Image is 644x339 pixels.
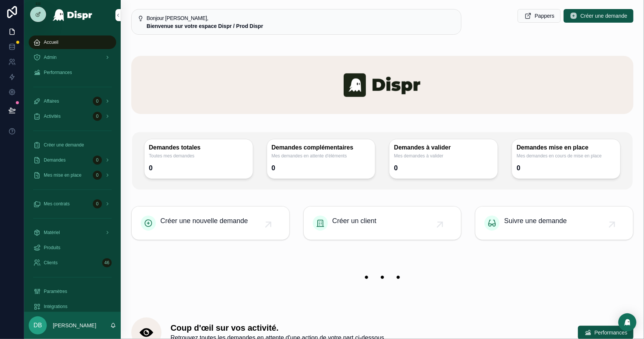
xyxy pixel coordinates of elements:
a: Matériel [29,226,116,239]
div: 0 [272,162,275,174]
div: 0 [93,156,102,165]
span: Matériel [44,230,60,236]
span: Mes demandes en cours de mise en place [516,153,616,159]
div: **Bienvenue sur votre espace Dispr / Prod Dispr** [147,22,455,30]
button: Pappers [518,9,561,23]
strong: Bienvenue sur votre espace Dispr / Prod Dispr [147,23,263,29]
span: Pappers [535,12,554,20]
span: Mes demandes en attente d'éléments [272,153,371,159]
div: 0 [93,199,102,208]
a: Performances [29,66,116,79]
a: Activités0 [29,109,116,123]
span: Demandes [44,157,66,163]
div: 0 [93,171,102,180]
h3: Demandes à valider [394,144,493,151]
a: Demandes0 [29,153,116,167]
span: Mes mise en place [44,172,81,178]
a: Suivre une demande [475,206,633,240]
a: Produits [29,241,116,254]
a: Admin [29,51,116,64]
div: 0 [93,112,102,121]
a: Paramètres [29,285,116,298]
h5: Bonjour David, [147,15,455,21]
a: Accueil [29,35,116,49]
span: Créer une demande [44,142,84,148]
span: Toutes mes demandes [149,153,248,159]
div: Open Intercom Messenger [618,313,636,331]
div: 0 [93,97,102,106]
h3: Demandes totales [149,144,248,151]
h3: Demandes complémentaires [272,144,371,151]
img: banner-dispr.png [131,56,633,114]
div: 0 [149,162,153,174]
span: Intégrations [44,304,68,310]
h1: Coup d'œil sur vos activité. [171,323,384,333]
a: Créer un client [304,206,461,240]
span: Admin [44,54,57,60]
span: Clients [44,260,58,266]
img: App logo [52,9,93,21]
span: DB [34,321,42,330]
a: Mes contrats0 [29,197,116,211]
img: 22208-banner-empty.png [131,261,633,294]
a: Mes mise en place0 [29,168,116,182]
h3: Demandes mise en place [516,144,616,151]
a: Créer une nouvelle demande [132,206,289,240]
button: Créer une demande [564,9,633,23]
span: Accueil [44,39,58,45]
div: 0 [516,162,520,174]
span: Mes contrats [44,201,70,207]
div: 0 [394,162,398,174]
span: Affaires [44,98,59,104]
span: Performances [44,69,72,76]
span: Mes demandes à valider [394,153,493,159]
span: Paramètres [44,288,67,294]
div: 46 [102,258,112,267]
span: Créer une nouvelle demande [160,216,248,226]
a: Affaires0 [29,94,116,108]
p: [PERSON_NAME] [53,322,96,329]
span: Créer un client [332,216,377,226]
span: Produits [44,245,60,251]
div: scrollable content [24,30,121,312]
a: Intégrations [29,300,116,313]
span: Activités [44,113,61,119]
span: Performances [595,329,627,336]
span: Créer une demande [580,12,627,20]
a: Clients46 [29,256,116,270]
span: Suivre une demande [504,216,567,226]
a: Créer une demande [29,138,116,152]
